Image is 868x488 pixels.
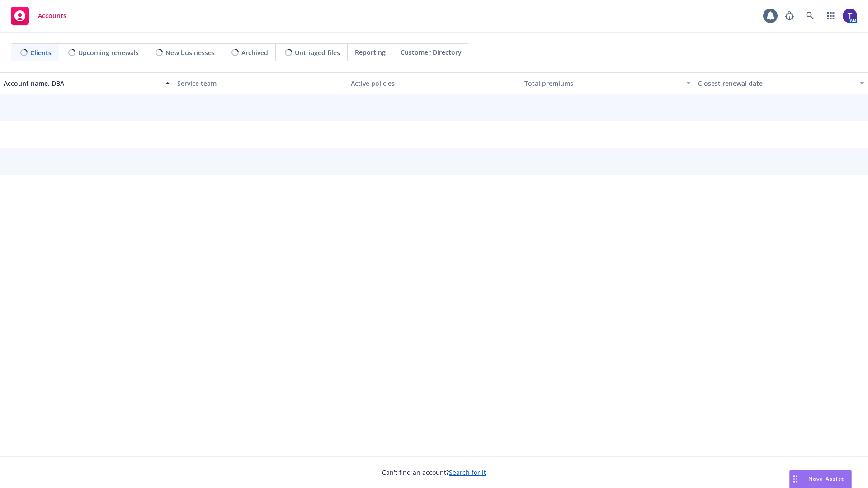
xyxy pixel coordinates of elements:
a: Search for it [449,468,486,477]
a: Accounts [7,3,70,28]
div: Active policies [351,79,517,88]
button: Total premiums [521,72,694,94]
img: photo [843,9,857,23]
span: Archived [241,48,268,57]
span: Nova Assist [808,475,844,483]
span: Accounts [38,12,66,19]
span: New businesses [165,48,215,57]
div: Drag to move [790,470,801,488]
span: Can't find an account? [382,468,486,477]
a: Switch app [822,7,840,25]
div: Service team [177,79,344,88]
span: Untriaged files [295,48,340,57]
div: Closest renewal date [698,79,854,88]
button: Closest renewal date [694,72,868,94]
button: Active policies [347,72,521,94]
a: Search [801,7,819,25]
div: Account name, DBA [4,79,160,88]
span: Reporting [355,47,386,57]
span: Customer Directory [401,47,462,57]
span: Upcoming renewals [78,48,139,57]
button: Nova Assist [789,470,852,488]
button: Service team [174,72,347,94]
a: Report a Bug [780,7,798,25]
span: Clients [30,48,52,57]
div: Total premiums [524,79,681,88]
